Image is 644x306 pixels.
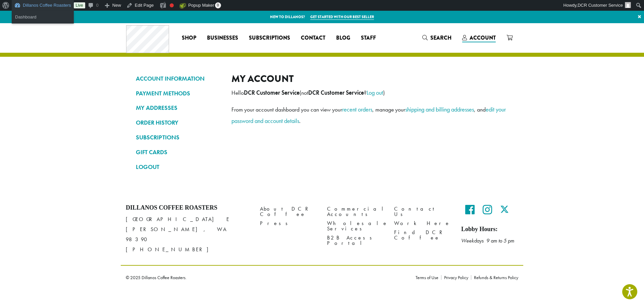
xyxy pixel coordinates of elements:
[260,204,317,219] a: About DCR Coffee
[578,3,623,8] span: DCR Customer Service
[207,34,238,42] span: Businesses
[356,33,381,43] a: Staff
[336,34,350,42] span: Blog
[182,34,196,42] span: Shop
[126,275,406,280] p: © 2025 Dillanos Coffee Roasters.
[136,146,221,158] a: GIFT CARDS
[215,2,221,8] span: 0
[231,73,508,85] h2: My account
[170,3,174,7] div: Focus keyphrase not set
[126,204,250,212] h4: Dillanos Coffee Roasters
[327,233,384,248] a: B2B Access Portal
[244,89,300,96] strong: DCR Customer Service
[301,34,325,42] span: Contact
[416,275,441,280] a: Terms of Use
[136,117,221,128] a: ORDER HISTORY
[136,161,221,173] a: LOGOUT
[249,34,290,42] span: Subscriptions
[471,275,518,280] a: Refunds & Returns Policy
[136,102,221,114] a: MY ADDRESSES
[394,204,451,219] a: Contact Us
[136,132,221,143] a: SUBSCRIPTIONS
[308,89,364,96] strong: DCR Customer Service
[74,2,85,8] a: Live
[470,34,496,42] span: Account
[430,34,451,42] span: Search
[405,105,474,113] a: shipping and billing addresses
[461,237,514,244] em: Weekdays 9 am to 5 pm
[394,219,451,228] a: Work Here
[231,87,508,98] p: Hello (not ? )
[136,73,221,84] a: ACCOUNT INFORMATION
[310,14,374,20] a: Get started with our best seller
[327,204,384,219] a: Commercial Accounts
[231,104,508,127] p: From your account dashboard you can view your , manage your , and .
[136,88,221,99] a: PAYMENT METHODS
[12,11,74,24] ul: Dillanos Coffee Roasters
[342,105,372,113] a: recent orders
[367,89,383,96] a: Log out
[176,33,202,43] a: Shop
[635,11,644,23] a: ×
[417,32,457,43] a: Search
[12,13,74,21] a: Dashboard
[260,219,317,228] a: Press
[136,73,221,178] nav: Account pages
[441,275,471,280] a: Privacy Policy
[461,226,518,233] h5: Lobby Hours:
[394,228,451,243] a: Find DCR Coffee
[361,34,376,42] span: Staff
[126,214,250,255] p: [GEOGRAPHIC_DATA] E [PERSON_NAME], WA 98390 [PHONE_NUMBER]
[327,219,384,233] a: Wholesale Services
